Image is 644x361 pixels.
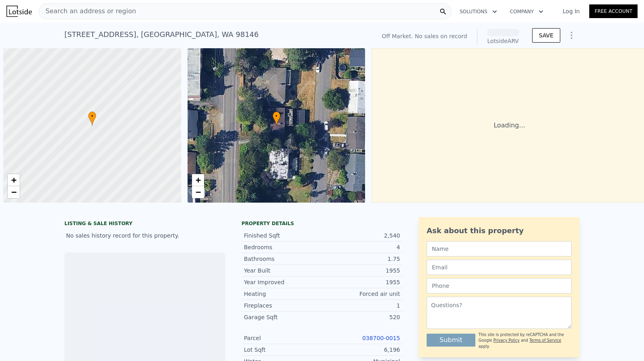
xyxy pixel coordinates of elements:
div: Ask about this property [427,225,572,236]
span: + [11,175,17,185]
a: Log In [553,7,589,15]
div: Lot Sqft [244,346,322,354]
div: Lotside ARV [487,37,519,45]
div: Finished Sqft [244,232,322,240]
a: Privacy Policy [493,338,520,343]
div: 1.75 [322,255,400,263]
a: Zoom out [192,186,204,198]
div: Forced air unit [322,290,400,298]
div: 6,196 [322,346,400,354]
div: Year Improved [244,278,322,286]
img: Lotside [6,6,32,17]
div: Parcel [244,334,322,342]
a: 038700-0015 [362,335,400,341]
button: Solutions [453,4,504,19]
a: Zoom in [8,174,20,186]
span: − [195,187,200,197]
div: This site is protected by reCAPTCHA and the Google and apply. [479,332,572,349]
div: 1955 [322,278,400,286]
div: No sales history record for this property. [64,228,225,243]
span: • [272,113,281,120]
a: Zoom out [8,186,20,198]
div: 2,540 [322,232,400,240]
div: Off Market. No sales on record [382,32,467,40]
span: − [11,187,17,197]
button: Submit [427,334,475,347]
div: 520 [322,313,400,321]
div: 1 [322,302,400,310]
span: Search an address or region [39,6,136,16]
div: [STREET_ADDRESS] , [GEOGRAPHIC_DATA] , WA 98146 [64,29,259,40]
div: • [272,111,281,125]
div: Bathrooms [244,255,322,263]
a: Terms of Service [529,338,561,343]
div: LISTING & SALE HISTORY [64,220,225,228]
button: SAVE [532,28,560,43]
button: Show Options [563,27,580,43]
div: Bedrooms [244,243,322,251]
div: 4 [322,243,400,251]
span: • [88,113,96,120]
input: Phone [427,278,572,293]
div: Garage Sqft [244,313,322,321]
div: Fireplaces [244,302,322,310]
span: + [195,175,200,185]
div: 1955 [322,267,400,275]
input: Name [427,241,572,256]
input: Email [427,260,572,275]
div: Heating [244,290,322,298]
a: Free Account [589,4,638,18]
a: Zoom in [192,174,204,186]
div: Year Built [244,267,322,275]
div: Property details [242,220,402,227]
div: • [88,111,96,125]
button: Company [504,4,550,19]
